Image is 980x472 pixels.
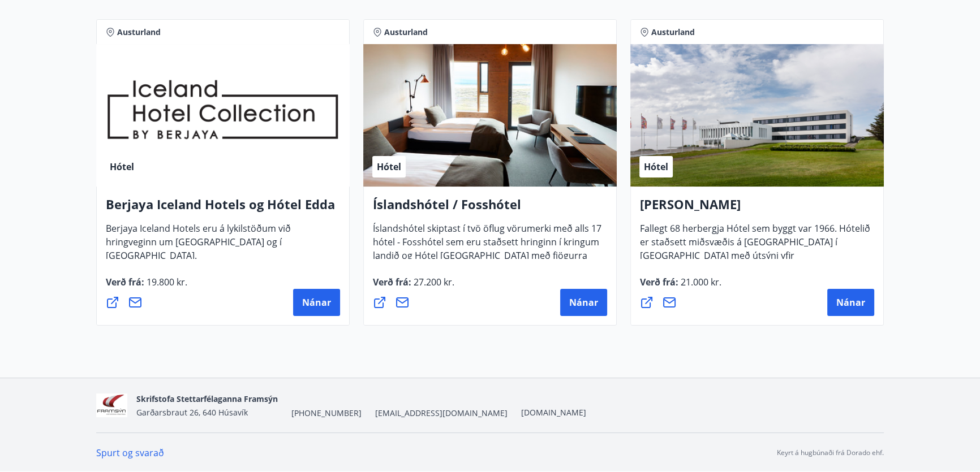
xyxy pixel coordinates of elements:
span: Verð frá : [106,276,187,297]
span: [PHONE_NUMBER] [291,408,362,419]
button: Nánar [293,289,340,316]
span: Fallegt 68 herbergja Hótel sem byggt var 1966. Hótelið er staðsett miðsvæðis á [GEOGRAPHIC_DATA] ... [640,222,870,284]
button: Nánar [827,289,874,316]
p: Keyrt á hugbúnaði frá Dorado ehf. [777,448,884,458]
h4: [PERSON_NAME] [640,196,874,222]
span: Berjaya Iceland Hotels eru á lykilstöðum við hringveginn um [GEOGRAPHIC_DATA] og í [GEOGRAPHIC_DA... [106,222,291,271]
span: Verð frá : [373,276,454,297]
span: [EMAIL_ADDRESS][DOMAIN_NAME] [375,408,508,419]
a: [DOMAIN_NAME] [521,407,586,418]
span: Austurland [651,27,695,38]
span: 27.200 kr. [411,276,454,288]
span: Íslandshótel skiptast í tvö öflug vörumerki með alls 17 hótel - Fosshótel sem eru staðsett hringi... [373,222,601,284]
span: 19.800 kr. [144,276,187,288]
a: Spurt og svarað [96,447,164,459]
img: 2nvigE4ME2tDHyUtFJCKmoPAdrXrxEIwuWbaLXEv.png [96,393,127,418]
span: Verð frá : [640,276,721,297]
span: Austurland [117,27,161,38]
h4: Berjaya Iceland Hotels og Hótel Edda [106,196,340,222]
h4: Íslandshótel / Fosshótel [373,196,607,222]
span: Hótel [644,161,668,173]
span: Garðarsbraut 26, 640 Húsavík [136,407,248,418]
span: Skrifstofa Stettarfélaganna Framsýn [136,393,278,404]
span: Nánar [569,296,598,309]
span: 21.000 kr. [678,276,721,288]
span: Hótel [110,161,134,173]
span: Nánar [302,296,331,309]
span: Hótel [377,161,401,173]
span: Austurland [384,27,428,38]
span: Nánar [836,296,865,309]
button: Nánar [560,289,607,316]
